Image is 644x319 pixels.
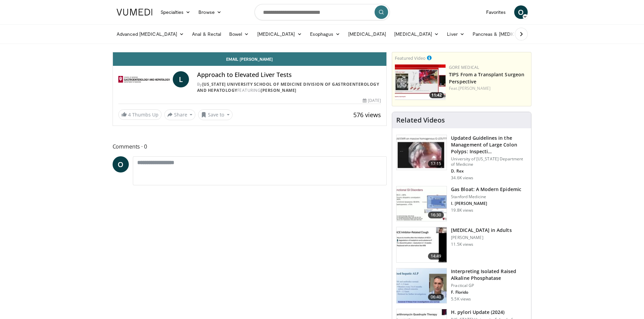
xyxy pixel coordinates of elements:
h3: [MEDICAL_DATA] in Adults [451,227,511,234]
h3: Updated Guidelines in the Management of Large Colon Polyps: Inspecti… [451,135,527,155]
h3: H. pylori Update (2024) [451,309,527,316]
img: dfcfcb0d-b871-4e1a-9f0c-9f64970f7dd8.150x105_q85_crop-smart_upscale.jpg [397,135,447,170]
input: Search topics, interventions [255,4,390,20]
a: Advanced [MEDICAL_DATA] [113,27,188,41]
p: 34.6K views [451,175,473,181]
a: [MEDICAL_DATA] [390,27,443,41]
a: L [173,71,189,87]
a: 11:42 [395,64,446,100]
small: Featured Video [395,55,426,61]
div: Feat. [449,85,528,91]
a: [PERSON_NAME] [458,85,491,91]
button: Save to [198,109,233,120]
a: 4 Thumbs Up [118,109,162,120]
p: 5.5K views [451,296,471,302]
h3: Gas Bloat: A Modern Epidemic [451,186,521,193]
span: 14:49 [428,253,444,260]
p: F. Florido [451,290,527,295]
button: Share [164,109,196,120]
a: Esophagus [306,27,344,41]
span: 17:15 [428,160,444,167]
span: 576 views [353,111,381,119]
span: 16:30 [428,212,444,218]
a: Liver [443,27,468,41]
a: [PERSON_NAME] [261,87,296,93]
span: 4 [128,111,131,118]
a: O [514,5,528,19]
a: Email [PERSON_NAME] [113,52,387,66]
a: Browse [194,5,225,19]
a: Bowel [225,27,253,41]
div: By FEATURING [197,81,381,94]
img: Indiana University School of Medicine Division of Gastroenterology and Hepatology [118,71,170,87]
img: 4003d3dc-4d84-4588-a4af-bb6b84f49ae6.150x105_q85_crop-smart_upscale.jpg [395,64,446,100]
a: Specialties [157,5,195,19]
span: Comments 0 [113,142,387,151]
a: O [113,156,129,172]
img: VuMedi Logo [117,9,152,16]
a: [MEDICAL_DATA] [344,27,390,41]
img: 480ec31d-e3c1-475b-8289-0a0659db689a.150x105_q85_crop-smart_upscale.jpg [397,186,447,221]
p: [PERSON_NAME] [451,235,511,240]
div: [DATE] [363,98,381,104]
a: 14:49 [MEDICAL_DATA] in Adults [PERSON_NAME] 11.5K views [396,227,527,263]
p: I. [PERSON_NAME] [451,201,521,206]
a: 16:30 Gas Bloat: A Modern Epidemic Stanford Medicine I. [PERSON_NAME] 19.8K views [396,186,527,222]
a: Pancreas & [MEDICAL_DATA] [469,27,548,41]
h4: Approach to Elevated Liver Tests [197,71,381,79]
a: [MEDICAL_DATA] [253,27,306,41]
a: Favorites [482,5,510,19]
a: Anal & Rectal [188,27,225,41]
a: [US_STATE] University School of Medicine Division of Gastroenterology and Hepatology [197,81,379,93]
p: 19.8K views [451,208,473,213]
a: TIPS From a Transplant Surgeon Perspective [449,71,524,85]
h4: Related Videos [396,116,445,124]
a: 17:15 Updated Guidelines in the Management of Large Colon Polyps: Inspecti… University of [US_STA... [396,135,527,181]
p: University of [US_STATE] Department of Medicine [451,156,527,167]
img: 6a4ee52d-0f16-480d-a1b4-8187386ea2ed.150x105_q85_crop-smart_upscale.jpg [397,268,447,303]
p: Practical GP [451,283,527,288]
p: Stanford Medicine [451,194,521,200]
span: 06:40 [428,294,444,300]
a: 06:40 Interpreting Isolated Raised Alkaline Phosphatase Practical GP F. Florido 5.5K views [396,268,527,304]
p: D. Rex [451,168,527,174]
p: 11.5K views [451,242,473,247]
a: Gore Medical [449,64,479,70]
h3: Interpreting Isolated Raised Alkaline Phosphatase [451,268,527,282]
img: 11950cd4-d248-4755-8b98-ec337be04c84.150x105_q85_crop-smart_upscale.jpg [397,227,447,262]
span: 11:42 [429,92,444,98]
